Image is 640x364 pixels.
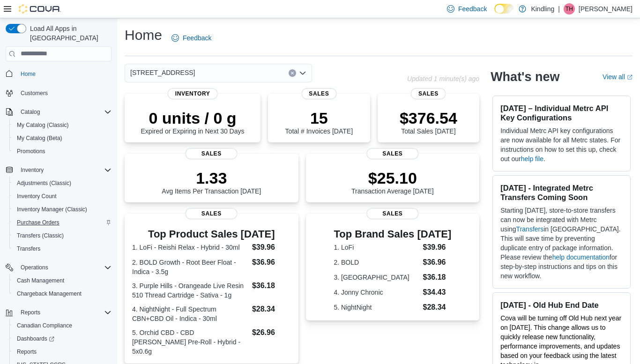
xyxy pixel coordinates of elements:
[132,229,291,240] h3: Top Product Sales [DATE]
[2,105,115,119] button: Catalog
[17,164,112,176] span: Inventory
[13,243,112,254] span: Transfers
[19,4,61,14] img: Cova
[13,119,73,131] a: My Catalog (Classic)
[564,3,575,15] div: Tiara Haling
[132,281,248,300] dt: 3. Purple Hills - Orangeade Live Resin 510 Thread Cartridge - Sativa - 1g
[17,307,112,318] span: Reports
[2,306,115,319] button: Reports
[13,230,67,241] a: Transfers (Classic)
[9,119,115,132] button: My Catalog (Classic)
[141,109,245,135] div: Expired or Expiring in Next 30 Days
[9,229,115,242] button: Transfers (Classic)
[521,155,543,163] a: help file
[17,88,52,99] a: Customers
[17,307,44,318] button: Reports
[334,258,419,267] dt: 2. BOLD
[21,70,36,78] span: Home
[9,287,115,300] button: Chargeback Management
[17,68,39,80] a: Home
[21,108,40,116] span: Catalog
[423,257,452,268] dd: $36.96
[186,148,238,159] span: Sales
[17,262,52,273] button: Operations
[9,319,115,332] button: Canadian Compliance
[17,290,82,297] span: Chargeback Management
[252,257,291,268] dd: $36.96
[17,206,87,213] span: Inventory Manager (Classic)
[9,132,115,145] button: My Catalog (Beta)
[366,148,418,159] span: Sales
[13,288,85,299] a: Chargeback Management
[13,217,112,228] span: Purchase Orders
[500,206,623,281] p: Starting [DATE], store-to-store transfers can now be integrated with Metrc using in [GEOGRAPHIC_D...
[141,109,245,127] p: 0 units / 0 g
[13,133,66,144] a: My Catalog (Beta)
[500,300,623,310] h3: [DATE] - Old Hub End Date
[491,69,559,84] h2: What's new
[400,109,457,135] div: Total Sales [DATE]
[13,204,112,215] span: Inventory Manager (Classic)
[494,4,514,14] input: Dark Mode
[17,106,112,118] span: Catalog
[162,169,261,187] p: 1.33
[579,3,633,15] p: [PERSON_NAME]
[21,264,48,271] span: Operations
[334,288,419,297] dt: 4. Jonny Chronic
[289,69,296,77] button: Clear input
[13,146,112,157] span: Promotions
[13,288,112,299] span: Chargeback Management
[17,148,45,155] span: Promotions
[13,275,112,286] span: Cash Management
[366,208,418,219] span: Sales
[9,190,115,203] button: Inventory Count
[423,242,452,253] dd: $39.96
[13,178,112,189] span: Adjustments (Classic)
[407,75,479,82] p: Updated 1 minute(s) ago
[162,169,261,195] div: Avg Items Per Transaction [DATE]
[132,243,248,252] dt: 1. LoFi - Reishi Relax - Hybrid - 30ml
[17,164,47,176] button: Inventory
[9,216,115,229] button: Purchase Orders
[13,275,68,286] a: Cash Management
[299,69,306,77] button: Open list of options
[17,179,71,187] span: Adjustments (Classic)
[13,346,112,357] span: Reports
[17,232,64,239] span: Transfers (Classic)
[423,302,452,313] dd: $28.34
[2,67,115,81] button: Home
[2,261,115,274] button: Operations
[252,280,291,291] dd: $36.18
[9,145,115,158] button: Promotions
[400,109,457,127] p: $376.54
[13,204,91,215] a: Inventory Manager (Classic)
[13,191,60,202] a: Inventory Count
[21,309,40,316] span: Reports
[13,217,63,228] a: Purchase Orders
[9,242,115,255] button: Transfers
[26,24,112,43] span: Load All Apps in [GEOGRAPHIC_DATA]
[334,229,451,240] h3: Top Brand Sales [DATE]
[17,322,72,329] span: Canadian Compliance
[17,87,112,99] span: Customers
[500,104,623,122] h3: [DATE] – Individual Metrc API Key Configurations
[351,169,434,195] div: Transaction Average [DATE]
[186,208,238,219] span: Sales
[132,305,248,323] dt: 4. NightNight - Full Spectrum CBN+CBD Oil - Indica - 30ml
[500,183,623,202] h3: [DATE] - Integrated Metrc Transfers Coming Soon
[17,335,54,342] span: Dashboards
[566,3,573,15] span: TH
[13,178,75,189] a: Adjustments (Classic)
[2,163,115,177] button: Inventory
[168,29,215,47] a: Feedback
[301,88,336,99] span: Sales
[351,169,434,187] p: $25.10
[13,119,112,131] span: My Catalog (Classic)
[411,88,446,99] span: Sales
[21,166,44,174] span: Inventory
[17,277,64,284] span: Cash Management
[531,3,554,15] p: Kindling
[285,109,353,135] div: Total # Invoices [DATE]
[130,67,195,78] span: [STREET_ADDRESS]
[13,230,112,241] span: Transfers (Classic)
